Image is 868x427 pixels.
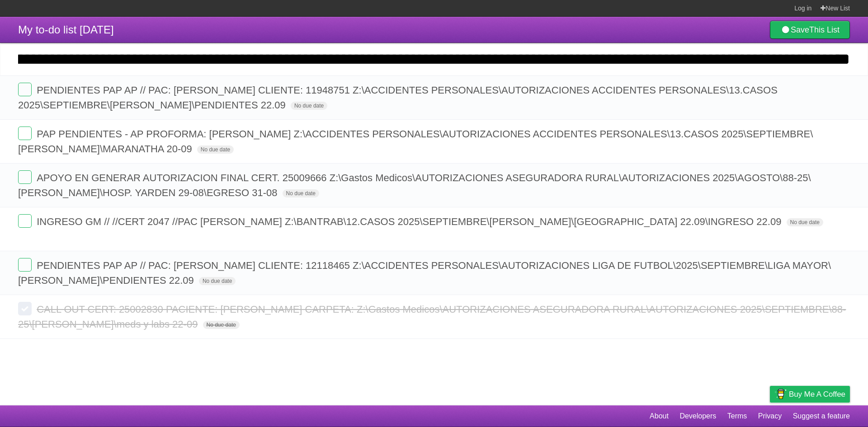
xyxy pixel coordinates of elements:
[18,172,811,198] span: APOYO EN GENERAR AUTORIZACION FINAL CERT. 25009666 Z:\Gastos Medicos\AUTORIZACIONES ASEGURADORA R...
[18,258,32,272] label: Done
[197,145,234,154] span: No due date
[774,386,787,402] img: Buy me a coffee
[18,84,778,111] span: PENDIENTES PAP AP // PAC: [PERSON_NAME] CLIENTE: 11948751 Z:\ACCIDENTES PERSONALES\AUTORIZACIONES...
[18,128,813,155] span: PAP PENDIENTES - AP PROFORMA: [PERSON_NAME] Z:\ACCIDENTES PERSONALES\AUTORIZACIONES ACCIDENTES PE...
[18,23,114,36] span: My to-do list [DATE]
[291,102,327,110] span: No due date
[199,277,236,285] span: No due date
[18,170,32,184] label: Done
[679,408,716,425] a: Developers
[650,408,669,425] a: About
[18,302,32,315] label: Done
[809,25,840,34] b: This List
[18,214,32,228] label: Done
[18,127,32,140] label: Done
[727,408,747,425] a: Terms
[770,386,850,403] a: Buy me a coffee
[283,189,319,197] span: No due date
[789,386,845,402] span: Buy me a coffee
[787,218,823,226] span: No due date
[37,216,783,227] span: INGRESO GM // //CERT 2047 //PAC [PERSON_NAME] Z:\BANTRAB\12.CASOS 2025\SEPTIEMBRE\[PERSON_NAME]\[...
[18,260,831,286] span: PENDIENTES PAP AP // PAC: [PERSON_NAME] CLIENTE: 12118465 Z:\ACCIDENTES PERSONALES\AUTORIZACIONES...
[770,21,850,39] a: SaveThis List
[18,304,846,330] span: CALL OUT CERT: 25002830 PACIENTE: [PERSON_NAME] CARPETA: Z:\Gastos Medicos\AUTORIZACIONES ASEGURA...
[758,408,782,425] a: Privacy
[793,408,850,425] a: Suggest a feature
[203,321,240,329] span: No due date
[18,83,32,96] label: Done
